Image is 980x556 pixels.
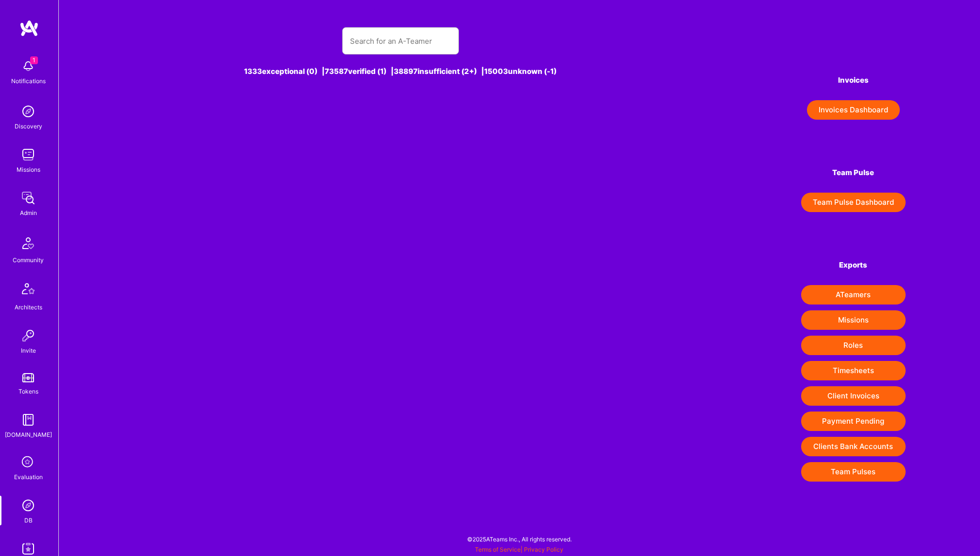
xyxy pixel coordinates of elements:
[18,145,38,164] img: teamwork
[801,100,906,120] a: Invoices Dashboard
[17,232,40,255] img: Community
[18,410,38,430] img: guide book
[19,453,37,472] i: icon SelectionTeam
[801,437,906,456] button: Clients Bank Accounts
[801,168,906,177] h4: Team Pulse
[801,386,906,406] button: Client Invoices
[475,546,563,553] span: |
[801,310,906,330] button: Missions
[15,121,42,131] div: Discovery
[17,164,40,175] div: Missions
[801,336,906,355] button: Roles
[18,102,38,121] img: discovery
[801,361,906,380] button: Timesheets
[807,100,900,120] button: Invoices Dashboard
[30,56,38,64] span: 1
[801,261,906,269] h4: Exports
[801,285,906,305] button: ATeamers
[13,255,44,265] div: Community
[14,472,43,482] div: Evaluation
[15,302,42,312] div: Architects
[18,188,38,208] img: admin teamwork
[58,527,980,551] div: © 2025 ATeams Inc., All rights reserved.
[21,345,36,356] div: Invite
[524,546,563,553] a: Privacy Policy
[475,546,521,553] a: Terms of Service
[133,66,667,76] div: 1333 exceptional (0) | 73587 verified (1) | 38897 insufficient (2+) | 15003 unknown (-1)
[24,515,33,525] div: DB
[18,56,38,76] img: bell
[11,76,46,86] div: Notifications
[18,496,38,515] img: Admin Search
[20,208,37,218] div: Admin
[801,412,906,431] button: Payment Pending
[17,279,40,302] img: Architects
[22,373,34,382] img: tokens
[801,462,906,482] button: Team Pulses
[18,326,38,345] img: Invite
[19,19,39,37] img: logo
[350,29,451,54] input: Search for an A-Teamer
[18,386,38,396] div: Tokens
[5,430,52,440] div: [DOMAIN_NAME]
[801,76,906,85] h4: Invoices
[801,193,906,212] button: Team Pulse Dashboard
